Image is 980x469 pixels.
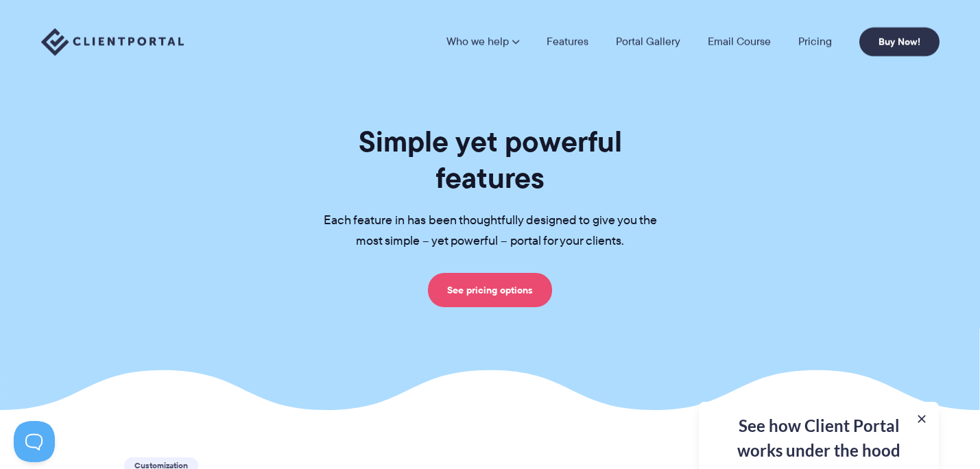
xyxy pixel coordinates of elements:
[859,27,940,56] a: Buy Now!
[798,36,832,47] a: Pricing
[446,36,519,47] a: Who we help
[428,273,552,307] a: See pricing options
[708,36,771,47] a: Email Course
[14,421,55,462] iframe: Toggle Customer Support
[616,36,680,47] a: Portal Gallery
[547,36,588,47] a: Features
[302,123,679,196] h1: Simple yet powerful features
[302,211,679,252] p: Each feature in has been thoughtfully designed to give you the most simple – yet powerful – porta...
